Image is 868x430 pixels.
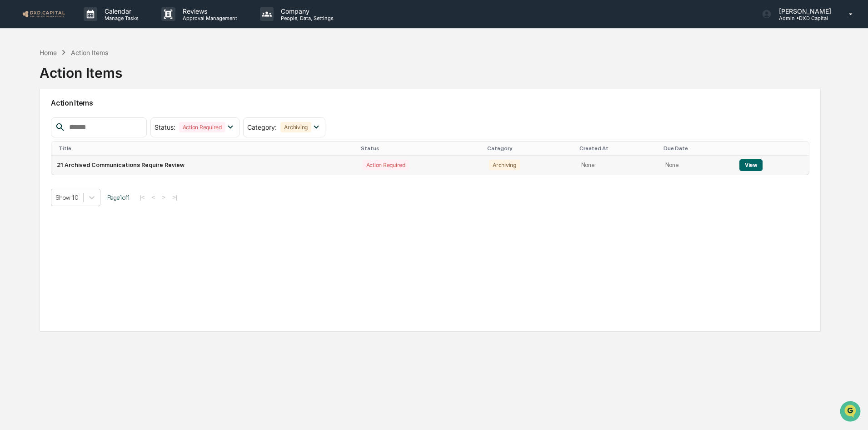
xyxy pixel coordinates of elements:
p: Approval Management [175,15,242,21]
div: Status [361,145,480,152]
div: Start new chat [31,70,149,79]
iframe: Open customer support [839,400,863,425]
div: Action Items [71,49,108,56]
button: Start new chat [155,72,165,83]
div: Archiving [489,160,520,170]
img: logo [22,10,65,18]
a: View [739,162,763,168]
div: Archiving [280,122,311,132]
div: Action Required [179,122,225,132]
div: 🖐️ [9,116,16,123]
button: >| [170,193,180,201]
p: Calendar [97,7,143,15]
td: 21 Archived Communications Require Review [51,156,357,175]
p: Manage Tasks [97,15,143,21]
div: Category [487,145,572,152]
span: Status : [155,123,175,131]
a: 🖐️Preclearance [5,111,62,127]
span: Attestations [75,115,113,124]
img: 1746055101610-c473b297-6a78-478c-a979-82029cc54cd1 [9,70,25,86]
p: Admin • DXD Capital [772,15,836,21]
h2: Action Items [51,99,809,107]
div: Due Date [663,145,730,152]
span: Page 1 of 1 [107,194,130,201]
div: Home [40,49,57,56]
div: Action Items [40,57,122,81]
span: Pylon [90,154,110,161]
div: Title [59,145,353,152]
div: Action Required [363,160,409,170]
p: Reviews [175,7,242,15]
div: Created At [579,145,656,152]
a: 🗄️Attestations [62,111,116,127]
span: Data Lookup [18,132,57,141]
span: Category : [247,123,277,131]
button: View [739,159,763,171]
div: We're available if you need us! [31,79,115,86]
div: 🗄️ [66,116,73,123]
td: None [660,156,734,175]
td: None [576,156,660,175]
a: Powered byPylon [64,154,110,161]
button: > [159,193,168,201]
p: People, Data, Settings [274,15,338,21]
button: < [149,193,158,201]
p: How can we help? [9,19,165,34]
p: [PERSON_NAME] [772,7,836,15]
a: 🔎Data Lookup [5,128,61,145]
p: Company [274,7,338,15]
div: 🔎 [9,133,16,140]
span: Preclearance [18,115,59,124]
button: |< [137,193,147,201]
